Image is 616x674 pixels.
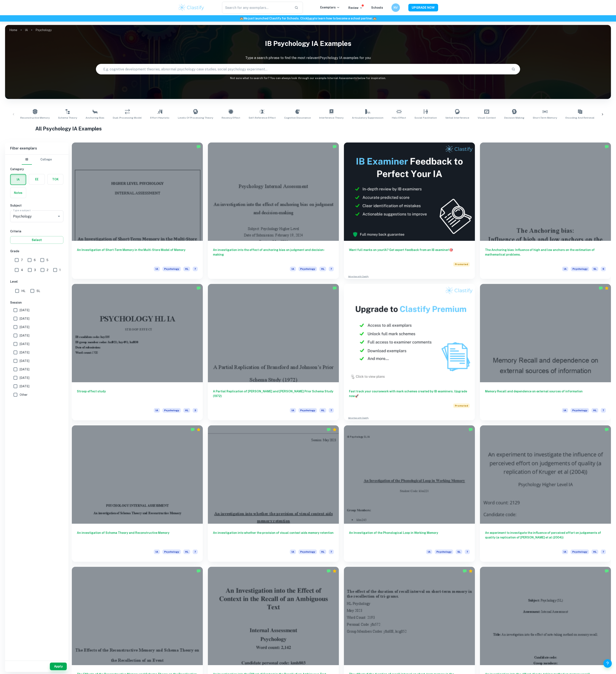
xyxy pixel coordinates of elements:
[414,116,437,120] span: Social Facilitation
[392,116,406,120] span: Halo Effect
[86,116,104,120] span: Anchoring Bias
[344,142,475,279] a: Want full marks on yourIA? Get expert feedback from an IB examiner!PromotedAdvertise with Clastify
[571,408,589,413] span: Psychology
[96,63,508,75] input: E.g. cognitive development theories, abnormal psychology case studies, social psychology experime...
[20,333,29,338] span: [DATE]
[591,408,598,413] span: HL
[344,425,475,562] a: An Investigation of the Phonological Loop in Working MemoryIAPsychologySL7
[154,408,160,413] span: IA
[72,425,203,562] a: An investigation of Schema Theory and Reconstructive MemoryIAPsychologyHL7
[10,167,63,171] h6: Category
[327,569,331,573] img: Marked
[20,384,29,389] span: [DATE]
[150,116,169,120] span: Effort Heuristic
[371,6,383,9] a: Schools
[348,416,369,419] a: Advertise with Clastify
[10,236,63,244] button: Select
[605,286,609,290] div: Premium
[571,549,589,554] span: Psychology
[533,116,557,120] span: Short-Term Memory
[77,389,198,403] h6: Stroop effect study
[1,16,615,21] h6: We just launched Clastify for Schools. Click to learn how to become a school partner.
[13,208,31,212] label: Type a subject
[591,549,598,554] span: HL
[72,142,203,279] a: An Investigation of Short-Term Memory in the Multi-Store Model of MemoryIAPsychologyHL7
[34,258,36,262] span: 6
[298,408,317,413] span: Psychology
[20,359,29,363] span: [DATE]
[35,28,52,32] p: Psychology
[10,300,63,305] h6: Session
[37,289,40,293] span: SL
[222,116,240,120] span: Recency Effect
[480,142,611,279] a: The Anchoring bias: Influence of high and low anchors on the estimation of mathematical problems....
[20,350,29,355] span: [DATE]
[566,116,594,120] span: Encoding and Retrieval
[249,116,276,120] span: Self-Reference Effect
[35,125,581,132] h1: All Psychology IA Examples
[348,275,369,278] a: Advertise with Clastify
[592,267,598,271] span: SL
[196,427,201,432] div: Premium
[333,427,337,432] div: Premium
[504,116,524,120] span: Decision Making
[562,549,568,554] span: IA
[463,569,467,573] img: Marked
[46,258,48,262] span: 5
[20,375,29,380] span: [DATE]
[319,549,326,554] span: HL
[329,549,334,554] span: 7
[10,229,63,234] h6: Criteria
[319,267,326,271] span: HL
[10,249,63,253] h6: Grade
[21,289,25,293] span: HL
[196,145,201,149] img: Marked
[10,203,63,208] h6: Subject
[603,659,612,668] button: Help and Feedback
[601,408,606,413] span: 7
[213,530,334,544] h6: An investigation into whether the provision of visual context aids memory retention
[344,284,475,382] img: Thumbnail
[298,267,317,271] span: Psychology
[352,116,383,120] span: Articulatory Suppression
[510,66,517,73] button: Search
[240,17,243,20] span: 🏫
[349,389,470,398] h6: Fast track your coursework with mark schemes created by IB examiners. Upgrade now
[320,5,340,10] p: Exemplars
[58,116,77,120] span: Schema Theory
[333,569,337,573] div: Premium
[50,663,67,670] button: Apply
[453,403,470,408] span: Promoted
[5,37,611,50] h1: IB Psychology IA examples
[453,262,470,267] span: Promoted
[329,267,334,271] span: 7
[183,549,190,554] span: HL
[178,3,205,12] img: Clastify logo
[435,549,453,554] span: Psychology
[391,3,400,12] button: NV
[599,286,603,290] img: Marked
[154,549,160,554] span: IA
[72,284,203,420] a: Stroop effect studyIAPsychologyHL3
[25,27,28,33] a: IA
[605,427,609,432] img: Marked
[5,76,611,80] h6: Not sure what to search for? You can always look through our example Internal Assessments below f...
[605,145,609,149] img: Marked
[605,569,609,573] img: Marked
[480,284,611,420] a: Memory Recall and dependence on external sources of informationIAPsychologyHL7
[319,116,343,120] span: Interference Theory
[290,408,296,413] span: IA
[21,258,23,262] span: 7
[298,549,317,554] span: Psychology
[193,549,198,554] span: 7
[485,530,606,544] h6: An experiment to investigate the influence of perceived effort on judgements of quality (a replic...
[290,549,296,554] span: IA
[183,408,190,413] span: HL
[22,155,52,165] div: Filter type choice
[373,17,376,20] span: 🏫
[10,188,26,198] button: Notes
[349,248,470,257] h6: Want full marks on your IA ? Get expert feedback from an IB examiner!
[22,155,32,165] button: IB
[193,408,198,413] span: 3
